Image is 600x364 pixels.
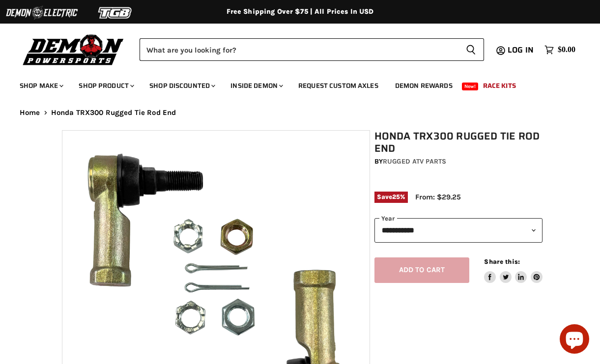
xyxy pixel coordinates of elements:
[484,257,543,283] aside: Share this:
[392,193,400,200] span: 25
[79,3,152,22] img: TGB Logo 2
[508,44,534,56] span: Log in
[140,38,484,61] form: Product
[458,38,484,61] button: Search
[291,76,386,96] a: Request Custom Axles
[51,109,176,117] span: Honda TRX300 Rugged Tie Rod End
[71,76,140,96] a: Shop Product
[223,76,289,96] a: Inside Demon
[540,43,580,57] a: $0.00
[476,76,523,96] a: Race Kits
[12,76,69,96] a: Shop Make
[462,83,479,90] span: New!
[12,72,573,96] ul: Main menu
[140,38,458,61] input: Search
[484,258,519,265] span: Share this:
[558,45,575,55] span: $0.00
[20,32,127,67] img: Demon Powersports
[374,192,408,202] span: Save %
[374,156,543,167] div: by
[503,46,540,55] a: Log in
[383,157,446,166] a: Rugged ATV Parts
[5,3,79,22] img: Demon Electric Logo 2
[20,109,40,117] a: Home
[374,130,543,155] h1: Honda TRX300 Rugged Tie Rod End
[142,76,221,96] a: Shop Discounted
[557,324,592,356] inbox-online-store-chat: Shopify online store chat
[374,218,543,242] select: year
[415,193,461,201] span: From: $29.25
[388,76,460,96] a: Demon Rewards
